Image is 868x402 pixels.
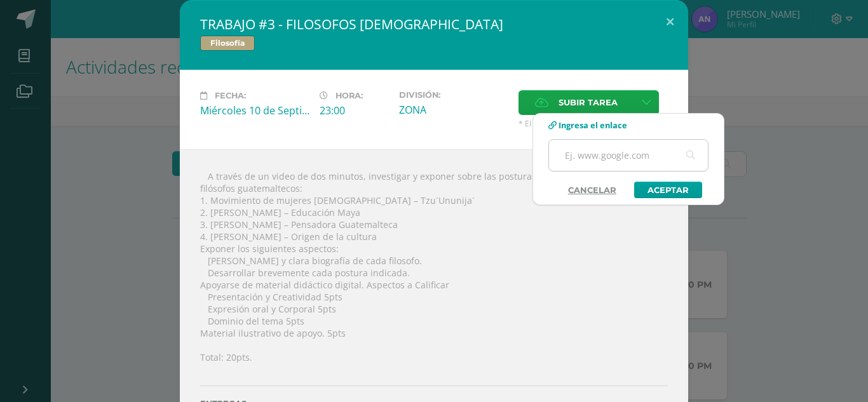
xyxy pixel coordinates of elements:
[399,90,508,100] label: División:
[200,15,668,33] h2: TRABAJO #3 - FILOSOFOS [DEMOGRAPHIC_DATA]
[200,36,255,51] span: Filosofía
[559,91,618,114] span: Subir tarea
[549,140,708,171] input: Ej. www.google.com
[200,104,309,117] div: Miércoles 10 de Septiembre
[555,182,629,198] a: Cancelar
[215,91,246,100] span: Fecha:
[634,182,702,198] a: Aceptar
[320,104,389,117] div: 23:00
[336,91,363,100] span: Hora:
[519,118,668,129] span: * El tamaño máximo permitido es 50 MB
[399,103,508,117] div: ZONA
[559,119,627,131] span: Ingresa el enlace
